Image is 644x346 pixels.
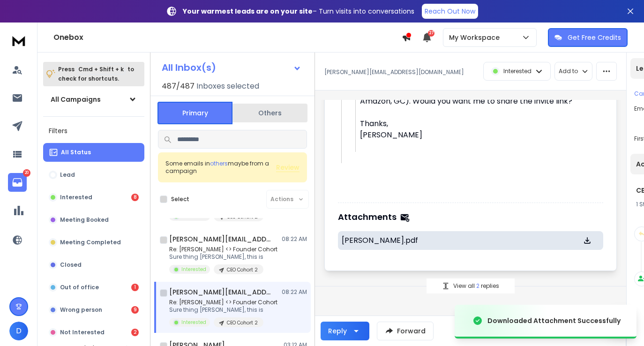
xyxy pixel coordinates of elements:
[43,188,144,207] button: Interested8
[162,63,216,72] h1: All Inbox(s)
[169,246,277,253] p: Re: [PERSON_NAME] <> Founder Cohort
[9,32,28,49] img: logo
[282,288,307,296] p: 08:22 AM
[342,235,553,246] p: [PERSON_NAME].pdf
[169,306,277,314] p: Sure thing [PERSON_NAME], this is
[60,194,92,201] p: Interested
[324,68,464,76] p: [PERSON_NAME][EMAIL_ADDRESS][DOMAIN_NAME]
[181,266,206,273] p: Interested
[276,163,300,172] button: Review
[60,261,82,269] p: Closed
[43,165,144,184] button: Lead
[568,33,621,42] p: Get Free Credits
[422,4,478,19] a: Reach Out Now
[43,211,144,229] button: Meeting Booked
[43,90,144,109] button: All Campaigns
[171,196,189,203] label: Select
[43,323,144,342] button: Not Interested2
[338,211,397,224] h1: Attachments
[154,58,309,77] button: All Inbox(s)
[162,81,195,92] span: 487 / 487
[196,81,259,92] h3: Inboxes selected
[58,65,134,83] p: Press to check for shortcuts.
[165,160,276,175] div: Some emails in maybe from a campaign
[43,143,144,162] button: All Status
[9,322,28,340] button: D
[43,233,144,252] button: Meeting Completed
[60,239,121,246] p: Meeting Completed
[131,284,139,291] div: 1
[227,266,258,273] p: CEO Cohort 2
[328,326,347,336] div: Reply
[232,103,307,123] button: Others
[548,28,628,47] button: Get Free Credits
[476,282,481,290] span: 2
[360,118,596,129] div: Thanks,
[60,171,75,179] p: Lead
[131,194,139,201] div: 8
[169,253,277,261] p: Sure thing [PERSON_NAME], this is
[43,124,144,137] h3: Filters
[77,64,125,75] span: Cmd + Shift + k
[425,7,475,16] p: Reach Out Now
[428,30,434,37] span: 27
[449,33,503,42] p: My Workspace
[321,322,369,340] button: Reply
[51,95,101,104] h1: All Campaigns
[210,159,228,167] span: others
[43,301,144,319] button: Wrong person9
[131,329,139,336] div: 2
[377,322,434,340] button: Forward
[183,7,313,16] strong: Your warmest leads are on your site
[227,319,258,326] p: CEO Cohort 2
[157,102,232,124] button: Primary
[131,306,139,314] div: 9
[60,329,105,336] p: Not Interested
[453,282,499,290] p: View all replies
[60,306,102,314] p: Wrong person
[360,129,596,141] div: [PERSON_NAME]
[169,234,272,244] h1: [PERSON_NAME][EMAIL_ADDRESS][DOMAIN_NAME]
[60,284,99,291] p: Out of office
[169,299,277,306] p: Re: [PERSON_NAME] <> Founder Cohort
[60,216,109,224] p: Meeting Booked
[487,316,621,325] div: Downloaded Attachment Successfully
[43,256,144,274] button: Closed
[503,68,532,75] p: Interested
[43,278,144,297] button: Out of office1
[8,173,27,192] a: 20
[282,235,307,243] p: 08:22 AM
[53,32,402,43] h1: Onebox
[169,287,272,297] h1: [PERSON_NAME][EMAIL_ADDRESS][DOMAIN_NAME]
[23,169,30,177] p: 20
[559,68,578,75] p: Add to
[181,319,206,326] p: Interested
[61,149,91,156] p: All Status
[183,7,414,16] p: – Turn visits into conversations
